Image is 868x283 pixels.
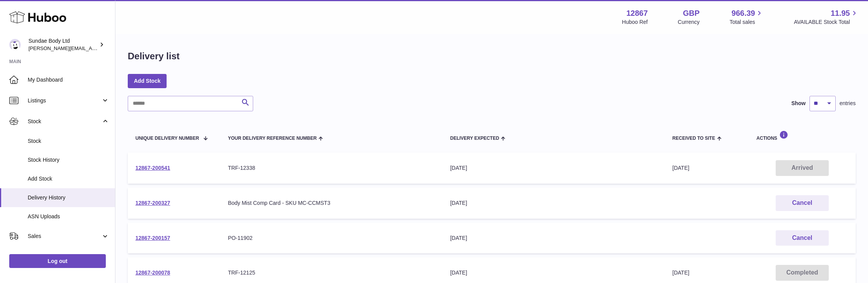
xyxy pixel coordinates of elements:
span: [PERSON_NAME][EMAIL_ADDRESS][DOMAIN_NAME] [28,45,154,51]
span: My Dashboard [28,76,109,84]
span: Listings [28,97,101,104]
span: Stock [28,118,101,125]
img: dianne@sundaebody.com [9,39,21,50]
button: Cancel [776,195,829,211]
a: 966.39 Total sales [729,8,764,26]
a: 12867-200157 [135,235,170,241]
span: 966.39 [731,8,755,18]
button: Cancel [776,230,829,246]
a: 12867-200541 [135,165,170,171]
div: Huboo Ref [622,18,648,26]
div: Actions [756,131,848,141]
div: PO-11902 [228,234,435,242]
div: [DATE] [450,234,657,242]
span: ASN Uploads [28,213,109,220]
div: [DATE] [450,199,657,207]
span: Add Stock [28,175,109,183]
div: TRF-12338 [228,164,435,172]
span: entries [840,100,856,107]
div: TRF-12125 [228,269,435,276]
a: Log out [9,254,106,268]
strong: GBP [683,8,699,18]
a: 11.95 AVAILABLE Stock Total [794,8,859,26]
div: Currency [678,18,700,26]
a: 12867-200078 [135,270,170,276]
a: 12867-200327 [135,200,170,206]
span: AVAILABLE Stock Total [794,18,859,26]
div: Sundae Body Ltd [28,37,98,52]
span: Delivery History [28,194,109,201]
label: Show [791,100,806,107]
span: Stock History [28,156,109,164]
span: 11.95 [831,8,850,18]
a: Add Stock [128,74,167,88]
h1: Delivery list [128,50,180,62]
span: [DATE] [673,270,689,276]
div: [DATE] [450,269,657,276]
span: [DATE] [673,165,689,171]
span: Your Delivery Reference Number [228,136,317,141]
strong: 12867 [626,8,648,18]
span: Total sales [729,18,764,26]
span: Delivery Expected [450,136,499,141]
span: Sales [28,233,101,240]
span: Unique Delivery Number [135,136,199,141]
div: [DATE] [450,164,657,172]
div: Body Mist Comp Card - SKU MC-CCMST3 [228,199,435,207]
span: Stock [28,137,109,145]
span: Received to Site [673,136,715,141]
